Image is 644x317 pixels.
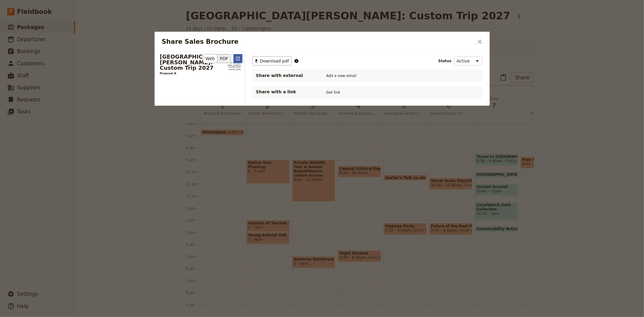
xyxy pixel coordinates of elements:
span: Download pdf [260,58,289,64]
button: PDF [217,54,231,63]
button: ​Download pdf [252,56,292,66]
select: Status [454,56,482,66]
button: Open full preview [233,54,242,63]
p: Share with a link [256,89,316,95]
button: Add a new email [325,72,358,79]
span: Status [438,59,452,63]
button: Web [203,54,218,63]
button: Get link [325,89,342,96]
p: Proposal A [160,72,224,75]
span: 07 4054 6693 [227,62,241,64]
h2: Share Sales Brochure [162,37,473,46]
span: Share with external [256,72,316,78]
a: https://www.smallworldjourneys.com.au [227,69,241,70]
a: groups@smallworldjourneys.com.au [227,65,241,68]
button: Close dialog [475,37,485,47]
h1: [GEOGRAPHIC_DATA][PERSON_NAME]: Custom Trip 2027 [160,54,224,70]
